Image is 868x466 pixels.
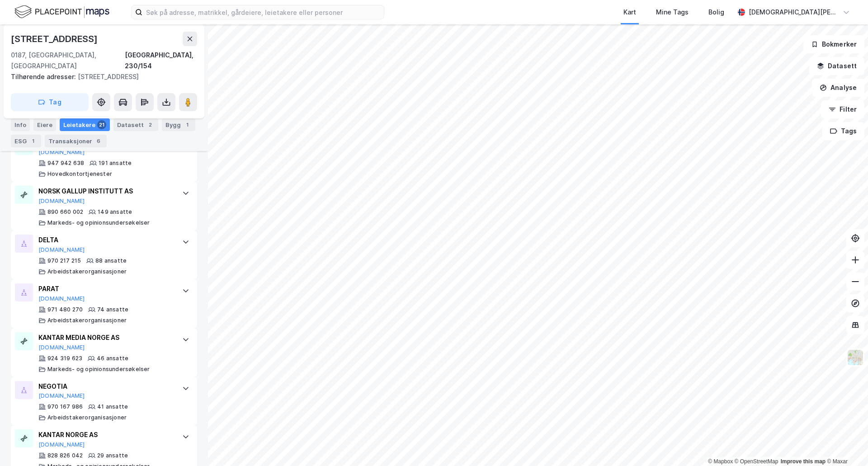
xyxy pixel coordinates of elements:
div: 971 480 270 [47,306,83,313]
div: 924 319 623 [47,355,82,362]
div: Datasett [113,118,158,131]
button: Filter [821,100,864,118]
img: logo.f888ab2527a4732fd821a326f86c7f29.svg [14,4,109,20]
div: KANTAR NORGE AS [38,429,173,440]
input: Søk på adresse, matrikkel, gårdeiere, leietakere eller personer [142,5,384,19]
button: Bokmerker [803,35,864,53]
div: PARAT [38,283,173,294]
div: Hovedkontortjenester [47,170,112,178]
div: 890 660 002 [47,208,83,216]
div: [STREET_ADDRESS] [11,71,190,82]
button: [DOMAIN_NAME] [38,295,85,302]
button: Tag [11,93,89,111]
div: 46 ansatte [97,355,128,362]
div: Arbeidstakerorganisasjoner [47,414,127,421]
span: Tilhørende adresser: [11,73,78,80]
img: Z [847,349,864,366]
button: Analyse [812,79,864,97]
div: Eiere [33,118,56,131]
div: Transaksjoner [45,135,107,147]
div: [DEMOGRAPHIC_DATA][PERSON_NAME] [749,7,839,18]
a: OpenStreetMap [735,458,778,465]
button: [DOMAIN_NAME] [38,198,85,205]
div: ESG [11,135,41,147]
div: 21 [97,120,106,129]
button: Datasett [809,57,864,75]
div: Kart [623,7,636,18]
div: KANTAR MEDIA NORGE AS [38,332,173,343]
div: 149 ansatte [98,208,132,216]
div: 970 167 986 [47,403,83,410]
iframe: Chat Widget [823,423,868,466]
button: [DOMAIN_NAME] [38,344,85,351]
div: 970 217 215 [47,257,81,264]
div: 2 [146,120,155,129]
div: Arbeidstakerorganisasjoner [47,268,127,275]
div: 947 942 638 [47,160,84,167]
div: Info [11,118,30,131]
button: [DOMAIN_NAME] [38,149,85,156]
button: [DOMAIN_NAME] [38,441,85,448]
div: 6 [94,137,103,146]
div: Bygg [162,118,195,131]
a: Mapbox [708,458,733,465]
div: Arbeidstakerorganisasjoner [47,317,127,324]
div: 191 ansatte [99,160,132,167]
button: [DOMAIN_NAME] [38,392,85,400]
div: Markeds- og opinionsundersøkelser [47,219,150,226]
div: 0187, [GEOGRAPHIC_DATA], [GEOGRAPHIC_DATA] [11,50,125,71]
button: [DOMAIN_NAME] [38,246,85,254]
div: DELTA [38,235,173,245]
div: Kontrollprogram for chat [823,423,868,466]
div: [GEOGRAPHIC_DATA], 230/154 [125,50,197,71]
div: NORSK GALLUP INSTITUTT AS [38,186,173,197]
div: 828 826 042 [47,452,83,459]
div: 1 [28,137,38,146]
a: Improve this map [781,458,826,465]
div: 74 ansatte [97,306,128,313]
div: 1 [183,120,192,129]
div: [STREET_ADDRESS] [11,32,99,46]
div: 88 ansatte [95,257,127,264]
div: 41 ansatte [97,403,128,410]
div: NEGOTIA [38,381,173,392]
div: 29 ansatte [97,452,128,459]
div: Leietakere [60,118,110,131]
div: Markeds- og opinionsundersøkelser [47,366,150,373]
div: Bolig [708,7,724,18]
button: Tags [822,122,864,140]
div: Mine Tags [656,7,689,18]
